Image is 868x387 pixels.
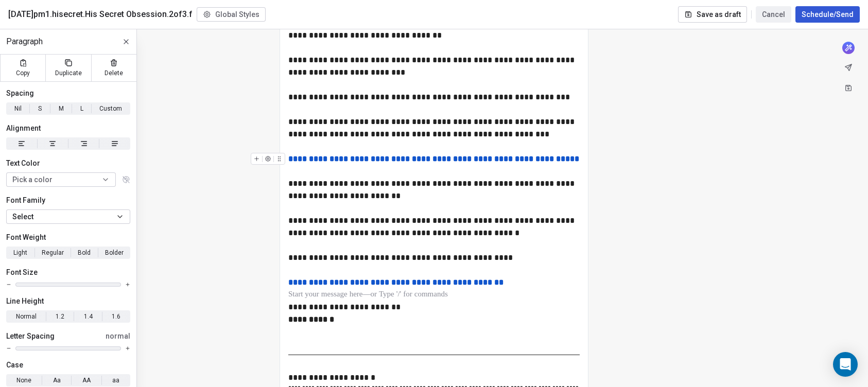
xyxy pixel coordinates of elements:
[6,88,34,98] span: Spacing
[12,212,33,222] span: Select
[82,376,91,385] span: AA
[6,123,41,133] span: Alignment
[106,331,130,341] span: normal
[833,352,858,377] div: Open Intercom Messenger
[112,312,120,321] span: 1.6
[6,331,55,341] span: Letter Spacing
[756,6,791,23] button: Cancel
[59,104,64,113] span: M
[53,376,61,385] span: Aa
[6,267,38,277] span: Font Size
[16,376,31,385] span: None
[6,172,116,187] button: Pick a color
[6,195,45,205] span: Font Family
[6,158,40,168] span: Text Color
[105,69,123,77] span: Delete
[6,36,43,48] span: Paragraph
[112,376,119,385] span: aa
[56,312,64,321] span: 1.2
[14,104,22,113] span: Nil
[84,312,93,321] span: 1.4
[6,360,23,370] span: Case
[795,6,860,23] button: Schedule/Send
[80,104,83,113] span: L
[6,232,46,242] span: Font Weight
[13,248,27,257] span: Light
[8,8,193,21] span: [DATE]pm1.hisecret.His Secret Obsession.2of3.f
[38,104,42,113] span: S
[99,104,122,113] span: Custom
[78,248,91,257] span: Bold
[6,296,44,306] span: Line Height
[16,312,37,321] span: Normal
[16,69,30,77] span: Copy
[42,248,64,257] span: Regular
[197,7,266,22] button: Global Styles
[55,69,82,77] span: Duplicate
[678,6,747,23] button: Save as draft
[105,248,124,257] span: Bolder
